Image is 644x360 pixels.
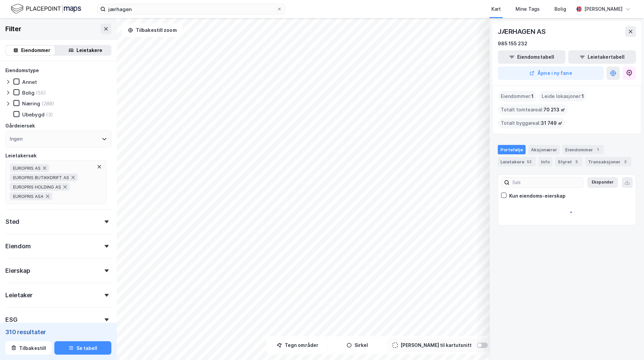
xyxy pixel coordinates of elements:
button: Se tabell [54,341,111,355]
div: Transaksjoner [585,157,631,166]
div: Aksjonærer [528,145,560,154]
span: EUROPRIS ASA [13,194,44,199]
div: ESG [5,316,17,324]
div: (55) [36,90,46,96]
div: Eiendomstype [5,66,39,74]
div: 5 [573,158,580,165]
div: Styret [555,157,583,166]
div: Eiendommer [21,46,50,54]
input: Søk [509,177,583,188]
div: (3) [46,111,53,118]
div: 52 [526,158,533,165]
div: [PERSON_NAME] til kartutsnitt [400,341,472,349]
div: Totalt tomteareal : [498,104,568,115]
span: EUROPRIS AS [13,165,41,171]
div: Totalt byggareal : [498,118,565,128]
span: 1 [582,92,584,100]
span: 70 213 ㎡ [543,106,565,114]
img: logo.f888ab2527a4732fd821a326f86c7f29.svg [11,3,81,15]
div: Næring [22,100,40,107]
div: [PERSON_NAME] [584,5,623,13]
div: Mine Tags [516,5,540,13]
input: Søk på adresse, matrikkel, gårdeiere, leietakere eller personer [106,4,277,14]
div: Kontrollprogram for chat [610,328,644,360]
div: Leietakere [498,157,536,166]
div: Kun eiendoms-eierskap [509,192,566,200]
div: Info [538,157,552,166]
img: spinner.a6d8c91a73a9ac5275cf975e30b51cfb.svg [561,206,572,217]
span: 31 749 ㎡ [541,119,562,127]
div: Sted [5,218,19,226]
div: Eierskap [5,267,30,275]
div: 2 [622,158,629,165]
span: EUROPRIS BUTIKKDRIFT AS [13,175,69,180]
div: Eiendommer [562,145,604,154]
button: Åpne i ny fane [498,66,604,80]
div: 985 155 232 [498,40,527,48]
span: EUROPRIS HOLDING AS [13,184,61,190]
div: Leietakersøk [5,152,37,160]
div: 1 [594,146,601,153]
div: Kart [491,5,501,13]
button: Leietakertabell [568,50,636,64]
button: Tilbakestill zoom [122,23,182,37]
div: Bolig [554,5,566,13]
span: 1 [531,92,534,100]
iframe: Chat Widget [610,328,644,360]
div: Annet [22,79,37,85]
div: Bolig [22,90,35,96]
div: Leietaker [5,291,33,299]
button: Tegn områder [269,339,326,352]
div: Leietakere [76,46,102,54]
div: Leide lokasjoner : [539,91,587,102]
div: Eiendom [5,242,31,250]
button: Eiendomstabell [498,50,566,64]
div: Ingen [10,135,22,143]
div: Eiendommer : [498,91,536,102]
div: Gårdeiersøk [5,122,35,130]
div: (288) [42,100,54,107]
div: Portefølje [498,145,526,154]
button: Ekspander [587,177,618,188]
button: Sirkel [329,339,386,352]
div: Ubebygd [22,111,45,118]
button: Tilbakestill [5,341,52,355]
div: Filter [5,23,21,34]
div: 310 resultater [5,328,111,336]
div: JÆRHAGEN AS [498,26,547,37]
